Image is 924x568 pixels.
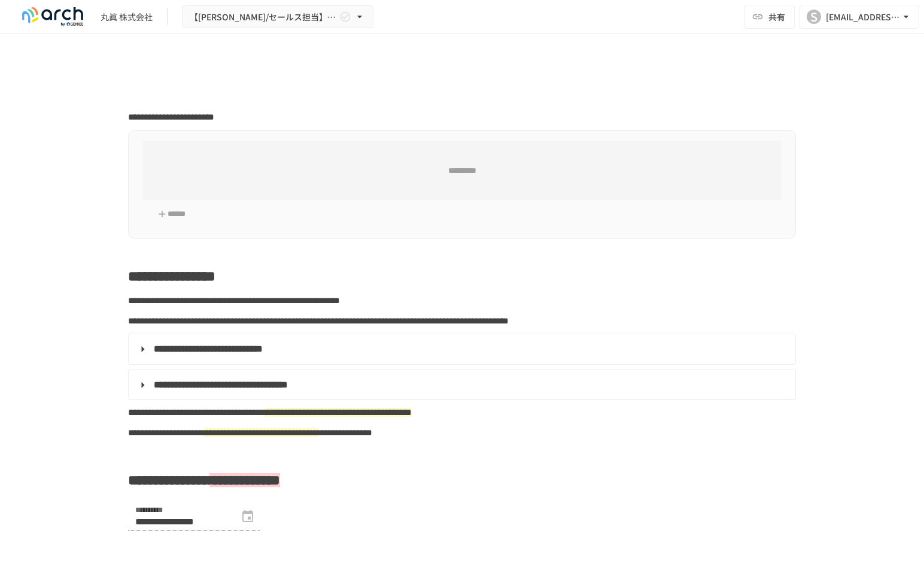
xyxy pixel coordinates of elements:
[807,10,821,24] div: S
[768,10,785,23] span: 共有
[101,11,153,23] div: 丸眞 株式会社
[800,5,919,29] button: S[EMAIL_ADDRESS][DOMAIN_NAME]
[826,10,900,25] div: [EMAIL_ADDRESS][DOMAIN_NAME]
[190,10,337,25] span: 【[PERSON_NAME]/セールス担当】丸眞株式会社様_初期設定サポート
[744,5,795,29] button: 共有
[182,5,373,29] button: 【[PERSON_NAME]/セールス担当】丸眞株式会社様_初期設定サポート
[14,7,91,26] img: logo-default@2x-9cf2c760.svg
